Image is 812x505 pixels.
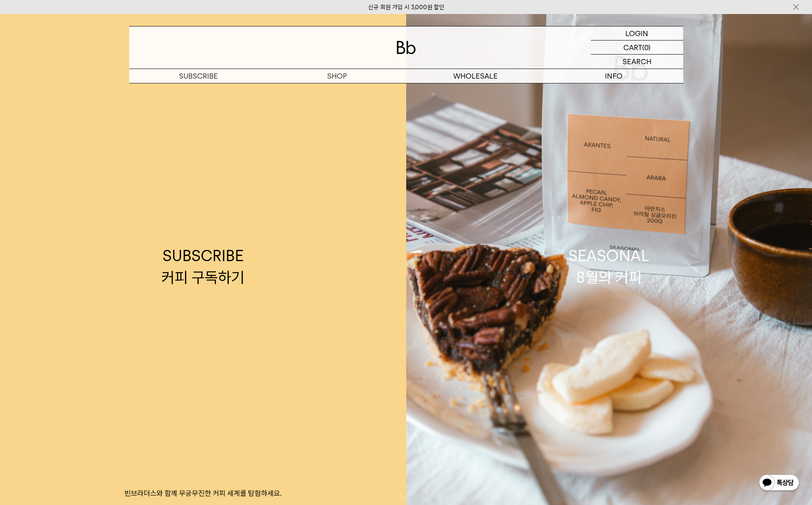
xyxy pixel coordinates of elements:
[545,69,683,83] p: INFO
[268,69,406,83] a: SHOP
[161,245,244,288] div: SUBSCRIBE 커피 구독하기
[368,4,444,11] a: 신규 회원 가입 시 3,000원 할인
[758,474,800,493] img: 카카오톡 채널 1:1 채팅 버튼
[397,41,416,54] img: 로고
[623,41,642,54] p: CART
[642,41,651,54] p: (0)
[406,69,545,83] p: WHOLESALE
[625,26,648,40] p: LOGIN
[623,55,651,69] p: SEARCH
[591,26,683,41] a: LOGIN
[591,41,683,55] a: CART (0)
[129,69,268,83] a: SUBSCRIBE
[568,245,649,288] div: SEASONAL 8월의 커피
